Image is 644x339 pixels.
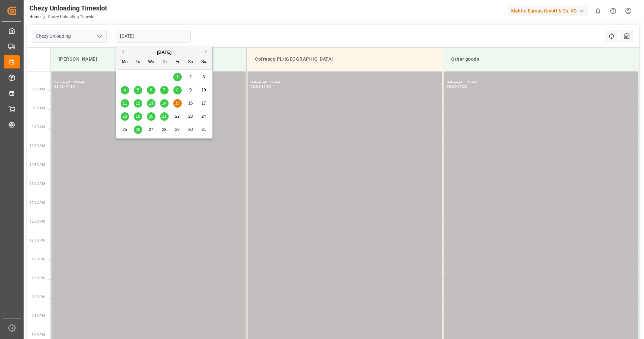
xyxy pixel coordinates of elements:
[188,114,193,119] span: 23
[201,114,206,119] span: 24
[65,85,75,88] div: 17:30
[175,114,179,119] span: 22
[149,114,153,119] span: 20
[134,58,142,66] div: Tu
[189,75,192,79] span: 2
[175,127,179,132] span: 29
[173,73,182,81] div: Choose Friday, August 1st, 2025
[32,30,107,43] input: Type to search/select
[186,73,195,81] div: Choose Saturday, August 2nd, 2025
[136,114,140,119] span: 19
[29,201,45,204] span: 11:30 AM
[56,53,241,65] div: [PERSON_NAME]
[116,49,212,56] div: [DATE]
[200,86,208,94] div: Choose Sunday, August 10th, 2025
[173,99,182,108] div: Choose Friday, August 15th, 2025
[121,86,129,94] div: Choose Monday, August 4th, 2025
[116,30,191,43] input: DD.MM.YYYY
[458,85,467,88] div: 17:30
[448,53,634,65] div: Other goods
[176,75,179,79] span: 1
[32,125,45,129] span: 9:30 AM
[173,58,182,66] div: Fr
[122,127,127,132] span: 25
[175,101,179,106] span: 15
[261,85,271,88] div: 17:30
[29,238,45,242] span: 12:30 PM
[188,101,193,106] span: 16
[118,70,210,136] div: month 2025-08
[120,50,124,54] button: Previous Month
[160,58,169,66] div: Th
[134,86,142,94] div: Choose Tuesday, August 5th, 2025
[122,101,127,106] span: 11
[186,112,195,121] div: Choose Saturday, August 23rd, 2025
[201,88,206,92] span: 10
[121,112,129,121] div: Choose Monday, August 18th, 2025
[147,99,155,108] div: Choose Wednesday, August 13th, 2025
[186,58,195,66] div: Sa
[94,31,104,41] button: open menu
[54,85,64,88] div: 08:00
[32,295,45,299] span: 2:00 PM
[134,125,142,134] div: Choose Tuesday, August 26th, 2025
[203,75,205,79] span: 3
[29,15,40,19] a: Home
[149,101,153,106] span: 13
[447,80,635,85] div: Delivery#: - Plate#:
[186,125,195,134] div: Choose Saturday, August 30th, 2025
[508,6,588,16] div: Melitta Europa GmbH & Co. KG
[447,85,457,88] div: 08:00
[162,114,166,119] span: 21
[124,88,126,92] span: 4
[147,125,155,134] div: Choose Wednesday, August 27th, 2025
[260,85,261,88] div: -
[186,99,195,108] div: Choose Saturday, August 16th, 2025
[173,112,182,121] div: Choose Friday, August 22nd, 2025
[32,276,45,280] span: 1:30 PM
[162,127,166,132] span: 28
[590,3,606,19] button: show 0 new notifications
[251,85,260,88] div: 08:00
[200,58,208,66] div: Su
[137,88,139,92] span: 5
[251,80,439,85] div: Delivery#: - Plate#:
[160,86,169,94] div: Choose Thursday, August 7th, 2025
[29,144,45,148] span: 10:00 AM
[176,88,179,92] span: 8
[606,3,621,19] button: Help Center
[173,125,182,134] div: Choose Friday, August 29th, 2025
[134,112,142,121] div: Choose Tuesday, August 19th, 2025
[122,114,127,119] span: 18
[29,3,107,13] div: Chezy Unloading Timeslot
[200,112,208,121] div: Choose Sunday, August 24th, 2025
[121,58,129,66] div: Mo
[160,125,169,134] div: Choose Thursday, August 28th, 2025
[200,73,208,81] div: Choose Sunday, August 3rd, 2025
[447,73,635,80] div: -
[54,80,243,85] div: Delivery#: - Plate#:
[32,314,45,318] span: 2:30 PM
[29,163,45,167] span: 10:30 AM
[32,257,45,261] span: 1:00 PM
[251,73,439,80] div: -
[205,50,209,54] button: Next Month
[160,99,169,108] div: Choose Thursday, August 14th, 2025
[508,4,590,17] button: Melitta Europa GmbH & Co. KG
[32,333,45,337] span: 3:00 PM
[160,112,169,121] div: Choose Thursday, August 21st, 2025
[54,73,243,80] div: -
[201,127,206,132] span: 31
[147,58,155,66] div: We
[162,101,166,106] span: 14
[136,127,140,132] span: 26
[173,86,182,94] div: Choose Friday, August 8th, 2025
[147,86,155,94] div: Choose Wednesday, August 6th, 2025
[200,125,208,134] div: Choose Sunday, August 31st, 2025
[121,125,129,134] div: Choose Monday, August 25th, 2025
[29,182,45,186] span: 11:00 AM
[186,86,195,94] div: Choose Saturday, August 9th, 2025
[188,127,193,132] span: 30
[150,88,152,92] span: 6
[457,85,458,88] div: -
